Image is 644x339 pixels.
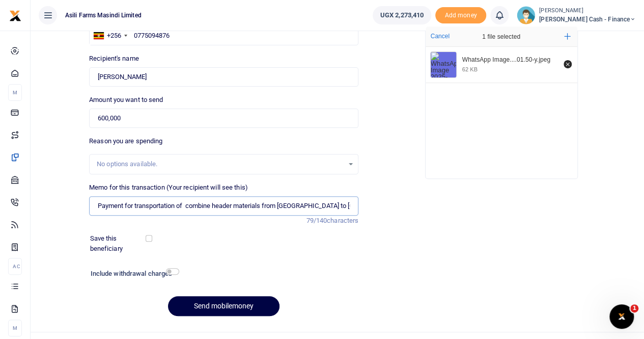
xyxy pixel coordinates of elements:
[8,258,22,275] li: Ac
[562,59,573,70] button: Remove file
[306,217,327,224] span: 79/140
[435,11,486,18] a: Add money
[91,270,175,278] h6: Include withdrawal charges
[107,31,121,41] div: +256
[89,196,358,216] input: Enter extra information
[369,6,435,24] li: Wallet ballance
[89,136,162,146] label: Reason you are spending
[9,11,21,19] a: logo-small logo-large logo-large
[168,296,279,316] button: Send mobilemoney
[462,56,558,64] div: WhatsApp Image 2025-10-01 at 16.01.50-y.jpeg
[97,159,344,169] div: No options available.
[517,6,636,24] a: profile-user [PERSON_NAME] [PERSON_NAME] Cash - Finance
[462,66,478,73] div: 62 KB
[517,6,535,24] img: profile-user
[435,7,486,24] li: Toup your wallet
[560,29,575,44] button: Add more files
[90,27,130,45] div: Uganda: +256
[373,6,431,24] a: UGX 2,273,410
[425,26,578,179] div: File Uploader
[630,304,638,312] span: 1
[435,7,486,24] span: Add money
[89,109,358,128] input: UGX
[431,52,456,77] img: WhatsApp Image 2025-10-01 at 16.01.50-y.jpeg
[380,10,424,20] span: UGX 2,273,410
[89,54,139,64] label: Recipient's name
[539,7,636,15] small: [PERSON_NAME]
[8,84,22,101] li: M
[89,95,163,105] label: Amount you want to send
[428,30,453,43] button: Cancel
[458,27,545,47] div: 1 file selected
[90,233,148,253] label: Save this beneficiary
[327,217,358,224] span: characters
[609,304,634,329] iframe: Intercom live chat
[89,182,248,193] label: Memo for this transaction (Your recipient will see this)
[8,320,22,336] li: M
[539,15,636,24] span: [PERSON_NAME] Cash - Finance
[9,10,21,22] img: logo-small
[89,67,358,87] input: Loading name...
[61,11,146,20] span: Asili Farms Masindi Limited
[89,26,358,45] input: Enter phone number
